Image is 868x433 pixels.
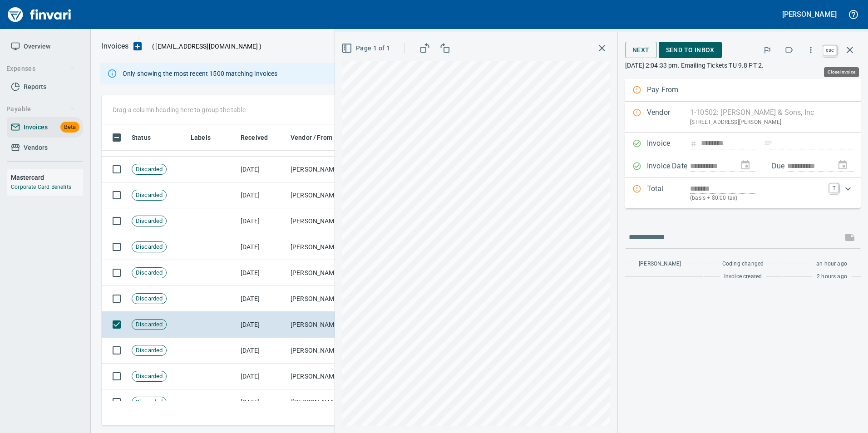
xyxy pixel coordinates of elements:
img: Finvari [5,4,74,25]
span: an hour ago [816,260,847,269]
span: Discarded [132,243,166,251]
span: Next [632,44,650,56]
span: Discarded [132,217,166,226]
span: This records your message into the invoice and notifies anyone mentioned [839,226,861,248]
button: Next [625,42,657,59]
span: Discarded [132,346,166,355]
span: Labels [191,132,211,143]
td: [DATE] [237,286,287,312]
span: Vendor / From [291,132,344,143]
div: Only showing the most recent 1500 matching invoices [123,65,278,82]
span: Discarded [132,295,166,303]
span: Discarded [132,165,166,174]
span: [EMAIL_ADDRESS][DOMAIN_NAME] [154,42,259,51]
span: Payable [6,103,75,115]
span: Coding changed [722,260,764,269]
a: Overview [7,36,83,57]
span: Send to Inbox [666,44,715,56]
a: esc [823,45,837,55]
span: Overview [24,41,50,52]
td: [DATE] [237,234,287,260]
span: Received [241,132,268,143]
td: [DATE] [237,364,287,389]
button: Flag [757,40,777,60]
span: Discarded [132,191,166,200]
span: Discarded [132,372,166,381]
td: [DATE] [237,260,287,286]
span: Expenses [6,63,75,74]
span: Discarded [132,269,166,277]
span: Invoices [24,122,48,133]
td: [PERSON_NAME] & Sons, Inc (1-10502) [287,338,378,364]
button: Send to Inbox [659,42,722,59]
p: Invoices [102,41,128,52]
button: Labels [779,40,799,60]
td: [PERSON_NAME] & Sons, Inc (1-10502) [287,312,378,338]
td: "[PERSON_NAME][EMAIL_ADDRESS][PERSON_NAME][DOMAIN_NAME]" <[PERSON_NAME][EMAIL_ADDRESS][PERSON_NAM... [287,389,378,415]
td: [PERSON_NAME] & Sons, Inc (1-10502) [287,157,378,182]
button: Page 1 of 1 [340,40,394,57]
button: [PERSON_NAME] [780,7,839,21]
td: [DATE] [237,182,287,208]
span: Discarded [132,320,166,329]
span: Beta [60,122,79,133]
p: [DATE] 2:04:33 pm. Emailing Tickets TU 9.8 PT 2. [625,61,861,70]
a: InvoicesBeta [7,117,83,138]
td: [PERSON_NAME] & Sons, Inc (1-10502) [287,286,378,312]
span: Vendor / From [291,132,332,143]
div: Expand [625,178,861,208]
a: Vendors [7,138,83,158]
td: [DATE] [237,389,287,415]
button: More [801,40,821,60]
span: Labels [191,132,222,143]
span: Vendors [24,142,48,153]
span: Received [241,132,280,143]
td: [DATE] [237,157,287,182]
p: ( ) [147,42,261,51]
span: Reports [24,81,46,93]
td: [PERSON_NAME] & Sons, Inc (1-10502) [287,260,378,286]
button: Upload an Invoice [128,41,147,52]
td: [PERSON_NAME] & Sons, Inc (1-10502) [287,208,378,234]
h6: Mastercard [11,172,83,182]
td: [DATE] [237,338,287,364]
a: Corporate Card Benefits [11,184,71,190]
button: Expenses [3,60,79,77]
span: 2 hours ago [817,272,847,281]
p: (basis + $0.00 tax) [690,194,824,203]
td: [PERSON_NAME] & Sons, Inc (1-10502) [287,234,378,260]
span: Invoice created [724,272,762,281]
button: Payable [3,101,79,118]
span: [PERSON_NAME] [639,260,681,269]
nav: breadcrumb [102,41,128,52]
span: Status [132,132,163,143]
a: Reports [7,77,83,97]
p: Total [647,183,690,203]
td: [DATE] [237,312,287,338]
span: Status [132,132,151,143]
p: Drag a column heading here to group the table [113,105,246,114]
td: [PERSON_NAME] & Sons, Inc (1-10502) [287,364,378,389]
td: [PERSON_NAME] & Sons, Inc (1-10502) [287,182,378,208]
span: Discarded [132,398,166,407]
td: [DATE] [237,208,287,234]
a: T [829,183,838,192]
h5: [PERSON_NAME] [782,10,837,19]
span: Page 1 of 1 [343,43,390,54]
